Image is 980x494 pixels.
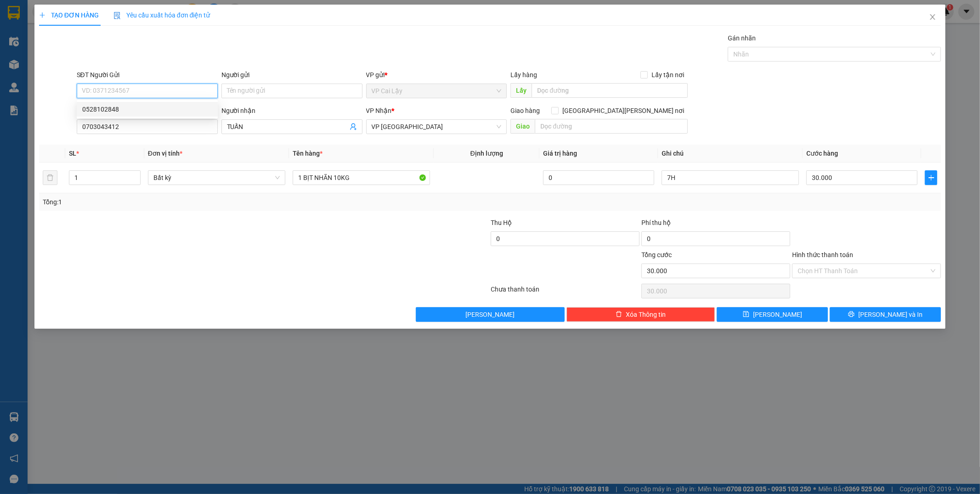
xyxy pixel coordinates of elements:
span: plus [39,12,45,18]
button: delete [43,170,57,185]
span: save [743,311,749,318]
div: 0528102848 [82,104,212,114]
span: Giao [510,119,535,134]
span: close [929,13,936,21]
button: plus [925,170,937,185]
span: Tên hàng [293,150,323,157]
span: Thu Hộ [491,219,512,226]
span: delete [616,311,622,318]
button: [PERSON_NAME] [416,307,565,322]
span: Lấy [510,83,532,98]
span: [GEOGRAPHIC_DATA][PERSON_NAME] nơi [559,106,688,116]
div: Tổng: 1 [43,197,378,207]
span: Cước hàng [806,150,838,157]
span: Lấy hàng [510,71,537,79]
div: Phí thu hộ [641,218,790,231]
button: Close [920,5,946,30]
span: Giá trị hàng [543,150,577,157]
span: Tổng cước [641,251,672,258]
span: Định lượng [470,150,503,157]
span: TẠO ĐƠN HÀNG [39,11,99,19]
label: Hình thức thanh toán [792,251,853,258]
button: save[PERSON_NAME] [717,307,828,322]
input: Dọc đường [535,119,688,134]
input: Ghi Chú [662,170,799,185]
button: printer[PERSON_NAME] và In [830,307,941,322]
span: VP Cai Lậy [372,84,502,98]
div: Người gửi [221,70,363,80]
span: SL [69,150,76,157]
span: Đơn vị tính [148,150,182,157]
div: VP gửi [366,70,507,80]
span: user-add [350,123,357,130]
span: Xóa Thông tin [626,309,666,320]
th: Ghi chú [658,145,803,163]
span: VP Nhận [366,107,392,114]
div: Người nhận [221,106,363,116]
span: plus [925,174,937,181]
input: Dọc đường [532,83,688,98]
span: Giao hàng [510,107,540,114]
span: Bất kỳ [153,171,280,185]
span: printer [848,311,855,318]
span: Yêu cầu xuất hóa đơn điện tử [113,11,210,19]
span: [PERSON_NAME] [465,309,515,320]
span: [PERSON_NAME] và In [858,309,923,320]
div: SĐT Người Gửi [77,70,218,80]
span: [PERSON_NAME] [753,309,802,320]
div: Chưa thanh toán [490,284,641,300]
img: icon [113,12,121,19]
span: VP Sài Gòn [372,120,502,134]
label: Gán nhãn [728,34,756,42]
div: 0528102848 [77,102,218,117]
button: deleteXóa Thông tin [566,307,715,322]
input: VD: Bàn, Ghế [293,170,430,185]
span: Lấy tận nơi [648,70,688,80]
input: 0 [543,170,654,185]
